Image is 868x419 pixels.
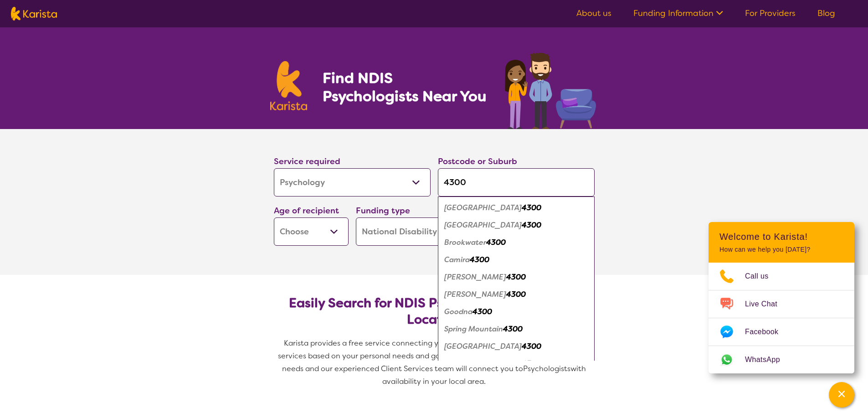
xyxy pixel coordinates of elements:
em: 4300 [486,238,506,247]
em: 4300 [522,203,541,212]
a: Blog [817,8,835,19]
span: WhatsApp [745,353,791,367]
label: Service required [274,156,340,167]
h2: Easily Search for NDIS Psychologists by Need & Location [281,295,587,328]
label: Postcode or Suburb [438,156,517,167]
a: Web link opens in a new tab. [709,346,854,373]
em: 4300 [522,341,541,351]
div: Spring Mountain 4300 [442,321,590,338]
em: 4300 [503,324,523,334]
span: Karista provides a free service connecting you with Psychologists and other disability services b... [278,338,592,373]
span: Call us [745,269,780,283]
em: [PERSON_NAME] [444,272,506,282]
span: Live Chat [745,297,788,311]
img: psychology [502,49,598,129]
h2: Welcome to Karista! [719,231,843,242]
a: For Providers [745,8,796,19]
ul: Choose channel [709,263,854,373]
p: How can we help you [DATE]? [719,246,843,253]
input: Type [438,168,595,197]
div: Channel Menu [709,222,854,373]
em: [GEOGRAPHIC_DATA] [444,203,522,212]
div: Brookwater 4300 [442,234,590,251]
div: Bellbird Park 4300 [442,217,590,234]
em: [GEOGRAPHIC_DATA] [444,341,522,351]
div: Springfield 4300 [442,338,590,355]
em: 4300 [506,272,526,282]
label: Funding type [356,205,410,216]
div: Goodna 4300 [442,303,590,321]
em: 4300 [522,359,541,368]
img: Karista logo [11,7,57,21]
div: Springfield Central 4300 [442,355,590,372]
em: 4300 [522,220,541,230]
em: [GEOGRAPHIC_DATA] [444,359,522,368]
div: Carole Park 4300 [442,269,590,286]
img: Karista logo [270,61,308,110]
em: Goodna [444,307,473,316]
a: About us [576,8,611,19]
div: Augustine Heights 4300 [442,199,590,217]
label: Age of recipient [274,205,339,216]
em: [PERSON_NAME] [444,290,506,299]
span: Facebook [745,325,789,339]
div: Camira 4300 [442,251,590,269]
em: [GEOGRAPHIC_DATA] [444,220,522,230]
em: Camira [444,255,470,264]
div: Gailes 4300 [442,286,590,303]
em: Spring Mountain [444,324,503,334]
em: 4300 [470,255,489,264]
em: Brookwater [444,238,486,247]
button: Channel Menu [829,382,854,408]
h1: Find NDIS Psychologists Near You [323,69,491,105]
em: 4300 [473,307,492,316]
a: Funding Information [633,8,723,19]
span: Psychologists [523,364,570,373]
em: 4300 [506,290,526,299]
